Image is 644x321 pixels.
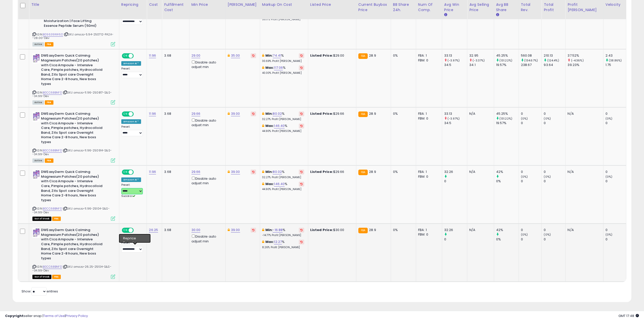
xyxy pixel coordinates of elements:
[444,63,467,67] div: 34.5
[191,176,222,186] div: Disable auto adjust min
[121,67,143,78] div: Preset:
[121,177,141,182] div: Amazon AI *
[191,169,201,174] a: 29.66
[369,169,376,174] span: 28.9
[121,241,143,253] div: Preset:
[521,228,542,232] div: 0
[265,169,273,174] b: Min:
[262,129,304,133] p: 44.90% Profit [PERSON_NAME]
[191,111,201,116] a: 29.66
[121,194,135,198] span: Success
[310,111,333,116] b: Listed Price:
[262,176,304,179] p: 32.27% Profit [PERSON_NAME]
[521,117,528,121] small: (0%)
[43,265,62,269] a: B0CC68BNFD
[393,53,412,58] div: 0%
[606,111,626,116] div: 0
[262,228,304,237] div: %
[191,2,223,7] div: Min Price
[273,169,282,174] a: 80.02
[499,58,512,62] small: (131.22%)
[606,121,626,125] div: 0
[262,65,304,75] div: %
[32,228,115,278] div: ASIN:
[262,170,304,179] div: %
[32,32,113,40] span: | SKU: amazo-5.94-250712-PA2A--28.00-Dev
[43,148,62,153] a: B0CC68BNFD
[469,170,490,174] div: N/A
[122,228,129,233] span: ON
[32,100,44,105] span: All listings currently available for purchase on Amazon
[41,53,103,87] b: DWEasyDerm Quick Calming Magnesium Patches(20 patches) with Cica Ampoule - Intensive Care, Pimple...
[444,111,467,116] div: 33.13
[418,53,438,58] div: FBA: 1
[121,61,141,66] div: Amazon AI *
[149,53,156,58] a: 11.96
[473,58,485,62] small: (-3.37%)
[262,53,304,63] div: %
[310,53,352,58] div: $29.00
[273,111,282,116] a: 80.02
[606,117,613,121] small: (0%)
[43,313,65,318] a: Terms of Use
[262,59,304,63] p: 30.69% Profit [PERSON_NAME]
[369,227,376,232] span: 28.9
[32,111,40,122] img: 41Y3gWSrIYL._SL40_.jpg
[358,228,368,233] small: FBA
[45,158,53,163] span: FBA
[149,2,160,7] div: Cost
[262,240,304,249] div: %
[606,233,613,237] small: (0%)
[358,111,368,117] small: FBA
[496,111,519,116] div: 45.25%
[32,148,112,156] span: | SKU: amazo-11.96-250914-S&S--34.99-Dev
[262,111,304,121] div: %
[32,228,40,238] img: 41Y3gWSrIYL._SL40_.jpg
[418,174,438,179] div: FBM: 0
[568,53,603,58] div: 37.52%
[43,90,62,95] a: B0CC68BNFD
[5,314,88,318] div: seller snap | |
[41,228,103,262] b: DWEasyDerm Quick Calming Magnesium Patches(20 patches) with Cica Ampoule - Intensive Care, Pimple...
[262,182,304,191] div: %
[164,170,185,174] div: 3.68
[544,237,565,242] div: 0
[544,2,563,13] div: Total Profit
[358,53,368,59] small: FBA
[447,117,460,121] small: (-3.97%)
[469,53,494,58] div: 32.95
[231,227,240,233] a: 39.00
[544,117,551,121] small: (0%)
[133,170,141,174] span: OFF
[544,175,551,179] small: (0%)
[52,275,61,279] span: FBA
[496,63,519,67] div: 19.57%
[521,111,542,116] div: 0
[606,53,626,58] div: 2.43
[32,90,112,98] span: | SKU: amazo-11.96-250817-S&S--34.99-Dev
[444,237,467,242] div: 0
[191,227,201,233] a: 30.00
[274,123,285,128] a: 146.40
[265,239,274,244] b: Max:
[496,228,519,232] div: 42%
[32,217,51,221] span: All listings that are currently out of stock and unavailable for purchase on Amazon
[191,53,201,58] a: 29.00
[22,289,58,294] span: Show: entries
[274,65,283,70] a: 117.06
[568,63,603,67] div: 39.23%
[164,228,185,232] div: 3.68
[418,228,438,232] div: FBA: 1
[544,233,551,237] small: (0%)
[32,158,44,163] span: All listings currently available for purchase on Amazon
[149,111,156,116] a: 11.96
[43,32,63,37] a: B09639XW6D
[418,111,438,116] div: FBA: 1
[606,228,626,232] div: 0
[618,313,639,318] span: 2025-10-10 17:48 GMT
[265,181,274,186] b: Max:
[544,170,565,174] div: 0
[568,111,599,116] div: N/A
[499,117,512,121] small: (131.22%)
[521,63,542,67] div: 238.67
